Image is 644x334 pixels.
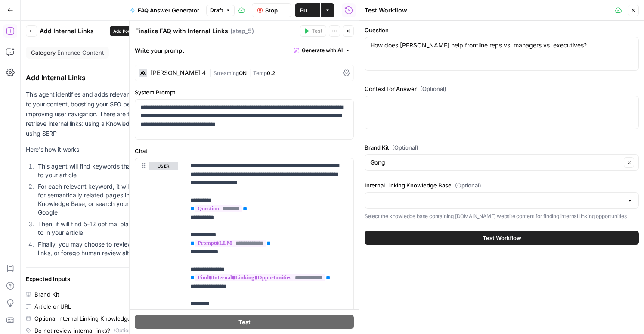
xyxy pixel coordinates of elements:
[26,72,174,83] div: Add Internal Links
[36,182,174,217] li: For each relevant keyword, it will either search for semantically related pages in your Knowledge...
[483,234,521,242] span: Test Workflow
[125,3,204,17] button: FAQ Answer Generator
[36,220,174,237] li: Then, it will find 5-12 optimal places to add links to in your article.
[300,6,315,15] span: Publish
[110,26,160,36] button: Add Power Agent
[365,231,639,245] button: Test Workflow
[26,145,174,155] p: Here's how it works:
[365,26,639,34] label: Question
[210,6,223,14] span: Draft
[135,27,228,35] textarea: Finalize FAQ with Internal Links
[36,162,174,179] li: This agent will find keywords that are relevant to your article
[34,290,59,299] div: Brand Kit
[455,181,481,190] span: (Optional)
[420,84,446,93] span: (Optional)
[135,315,354,329] button: Test
[135,88,354,97] label: System Prompt
[149,162,178,170] button: user
[135,147,354,155] label: Chat
[230,27,254,35] span: ( step_5 )
[31,48,56,57] span: Category
[239,70,247,76] span: ON
[265,6,286,15] span: Stop Run
[295,3,320,17] button: Publish
[253,70,267,76] span: Temp
[370,41,633,50] textarea: How does [PERSON_NAME] help frontline reps vs. managers vs. executives?
[138,6,199,15] span: FAQ Answer Generator
[238,318,251,326] span: Test
[34,302,71,311] div: Article or URL
[214,70,239,76] span: Streaming
[300,25,326,37] button: Test
[209,68,214,77] span: |
[247,68,253,77] span: |
[113,28,149,34] span: Add Power Agent
[34,314,146,323] div: Optional Internal Linking Knowledge Base
[365,212,639,221] p: Select the knowledge base containing [DOMAIN_NAME] website content for finding internal linking o...
[206,5,235,16] button: Draft
[291,45,354,56] button: Generate with AI
[365,143,639,152] label: Brand Kit
[365,84,639,93] label: Context for Answer
[57,48,104,57] span: Enhance Content
[302,47,343,54] span: Generate with AI
[365,181,639,190] label: Internal Linking Knowledge Base
[26,275,174,283] div: Expected Inputs
[312,27,322,35] span: Test
[267,70,275,76] span: 0.2
[26,90,174,139] p: This agent identifies and adds relevant internal links to your content, boosting your SEO perform...
[392,143,418,152] span: (Optional)
[252,3,291,17] button: Stop Run
[370,158,621,167] input: Gong
[36,240,174,257] li: Finally, you may choose to review the internal links, or forego human review altogether
[130,41,359,59] div: Write your prompt
[151,70,206,76] div: [PERSON_NAME] 4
